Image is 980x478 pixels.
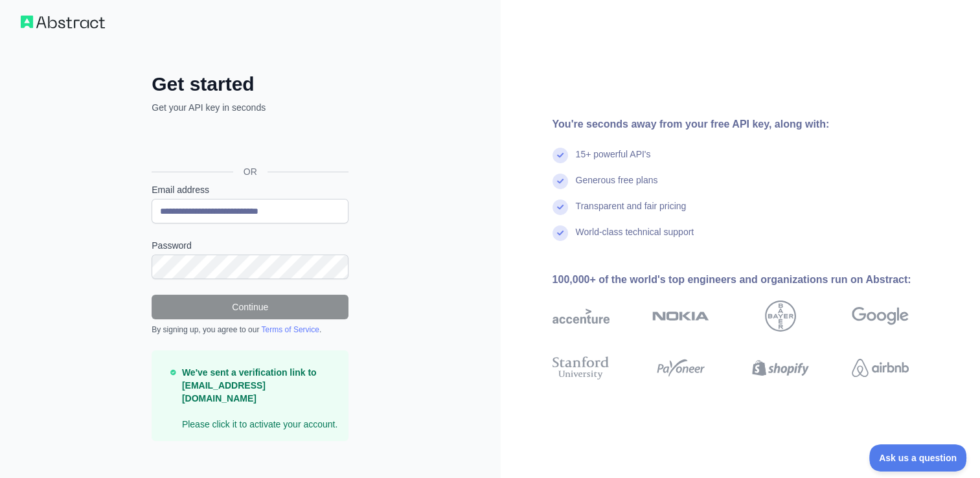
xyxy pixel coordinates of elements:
strong: We've sent a verification link to [EMAIL_ADDRESS][DOMAIN_NAME] [182,367,317,404]
div: World-class technical support [576,225,694,251]
p: Get your API key in seconds [152,101,348,114]
img: bayer [765,301,796,332]
img: stanford university [553,354,610,382]
div: Transparent and fair pricing [576,199,687,225]
p: Please click it to activate your account. [182,366,338,431]
img: check mark [553,174,568,189]
img: Workflow [21,16,105,28]
h2: Get started [152,73,348,96]
div: By signing up, you agree to our . [152,324,348,335]
img: accenture [553,301,610,332]
iframe: Toggle Customer Support [869,444,967,472]
img: check mark [553,199,568,215]
iframe: Sign in with Google Button [145,128,352,157]
span: OR [233,165,268,178]
div: 100,000+ of the world's top engineers and organizations run on Abstract: [553,272,950,288]
img: google [852,301,909,332]
img: nokia [652,301,709,332]
div: 15+ powerful API's [576,148,651,174]
img: check mark [553,148,568,163]
a: Terms of Service [261,325,319,334]
button: Continue [152,295,348,319]
img: airbnb [852,354,909,382]
div: Generous free plans [576,174,658,199]
label: Email address [152,183,348,196]
img: shopify [752,354,809,382]
img: check mark [553,225,568,241]
img: payoneer [652,354,709,382]
label: Password [152,239,348,252]
div: You're seconds away from your free API key, along with: [553,117,950,132]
